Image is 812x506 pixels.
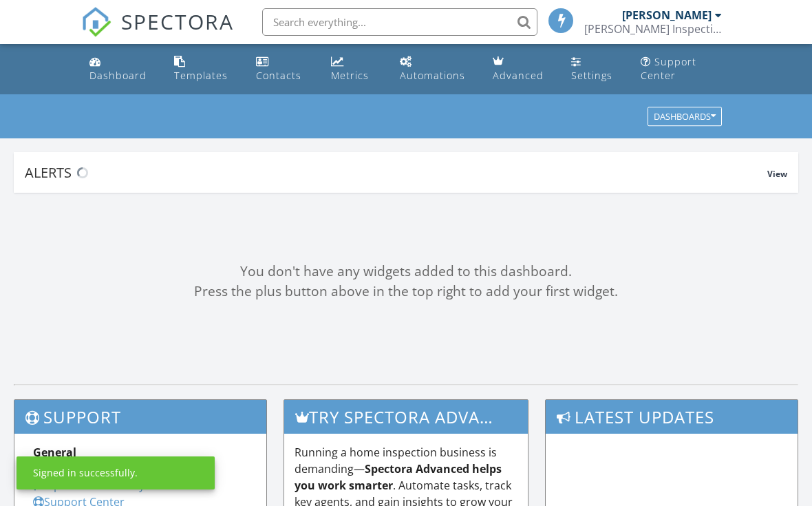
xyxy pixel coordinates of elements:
strong: Spectora Advanced helps you work smarter [295,461,502,493]
div: Christopher Eavers Inspections & Consulting LLC [584,22,722,36]
a: Contacts [250,50,315,89]
img: The Best Home Inspection Software - Spectora [81,7,111,37]
div: Press the plus button above in the top right to add your first widget. [14,282,798,302]
strong: General [33,445,76,460]
a: Settings [566,50,624,89]
div: Dashboard [89,69,147,82]
div: You don't have any widgets added to this dashboard. [14,262,798,282]
div: Signed in successfully. [33,466,138,480]
h3: Try spectora advanced [DATE] [284,400,528,434]
button: Dashboards [648,107,722,127]
a: SPECTORA [81,19,234,48]
div: Advanced [493,69,544,82]
div: Settings [571,69,612,82]
div: Alerts [25,163,767,182]
h3: Support [14,400,266,434]
div: [PERSON_NAME] [622,8,712,22]
a: Advanced [487,50,555,89]
input: Search everything... [262,8,537,36]
div: Support Center [641,55,696,82]
span: View [767,168,787,180]
a: Metrics [325,50,383,89]
span: SPECTORA [121,7,234,36]
div: Contacts [256,69,301,82]
a: Support Center [635,50,728,89]
h3: Latest Updates [546,400,798,434]
a: Automations (Basic) [394,50,476,89]
div: Metrics [331,69,369,82]
a: Dashboard [84,50,158,89]
div: Automations [400,69,465,82]
a: Templates [169,50,239,89]
div: Templates [174,69,228,82]
div: Dashboards [654,112,716,122]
